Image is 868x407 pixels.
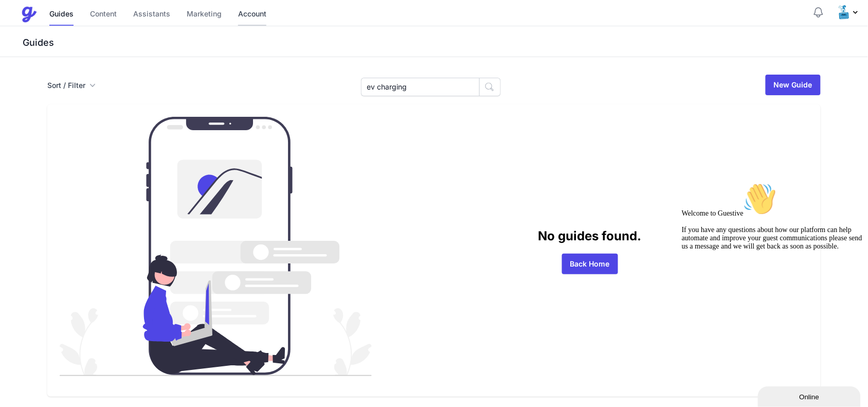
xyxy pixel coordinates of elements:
[678,179,863,381] iframe: chat widget
[4,4,189,72] div: Welcome to Guestive👋If you have any questions about how our platform can help automate and improv...
[21,37,868,49] h3: Guides
[835,4,852,21] img: zonjul021n35i3hh4kdgw2tx65u7
[21,6,37,23] img: Guestive Guides
[361,78,480,96] input: Search Guides
[372,227,808,245] p: No guides found.
[90,4,117,26] a: Content
[812,6,825,19] button: Notifications
[49,4,74,26] a: Guides
[47,80,96,91] button: Sort / Filter
[562,254,618,274] a: Back Home
[133,4,170,26] a: Assistants
[66,4,99,37] img: :wave:
[238,4,266,26] a: Account
[758,384,863,407] iframe: chat widget
[187,4,222,26] a: Marketing
[835,4,860,21] div: Profile Menu
[766,75,821,95] a: New Guide
[60,117,372,376] img: guides_empty-d86bb564b29550a31688b3f861ba8bd6c8a7e1b83f23caef24972e3052780355.svg
[4,31,185,72] span: Welcome to Guestive If you have any questions about how our platform can help automate and improv...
